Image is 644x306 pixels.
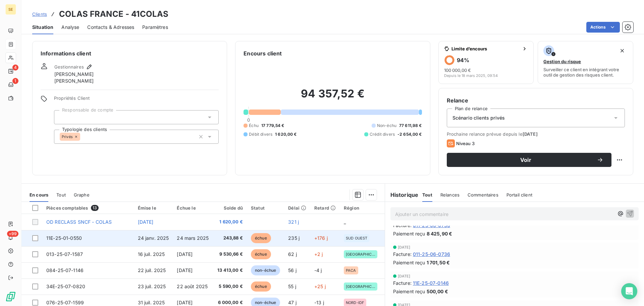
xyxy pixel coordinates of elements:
span: Facture : [393,279,412,287]
span: échue [251,281,271,292]
span: 243,88 € [217,235,243,242]
h6: Relance [447,96,625,104]
span: 013-25-07-1587 [46,251,83,257]
span: 1 620,00 € [217,219,243,225]
span: 56 j [288,267,297,273]
span: 17 779,54 € [261,123,284,129]
span: 62 j [288,251,297,257]
span: 11E-25-07-0146 [413,279,449,287]
span: Voir [455,157,597,163]
span: PACA [346,268,356,272]
span: Prochaine relance prévue depuis le [447,131,625,137]
span: En cours [30,192,48,198]
span: Paiement reçu [393,288,425,295]
span: 9 530,66 € [217,251,243,258]
span: échue [251,249,271,259]
h6: Historique [385,191,419,199]
span: 22 août 2025 [177,283,208,289]
span: 13 [91,205,99,211]
span: 500,00 € [427,288,448,295]
span: 8 425,90 € [427,230,452,237]
span: Crédit divers [370,131,395,137]
span: [DATE] [398,245,411,249]
span: 11E-25-01-0550 [46,235,82,241]
span: 1 [12,78,18,84]
span: 076-25-07-1599 [46,300,84,305]
span: 16 juil. 2025 [138,251,165,257]
span: 4 [12,64,18,71]
span: 5 590,00 € [217,283,243,290]
button: Gestion du risqueSurveiller ce client en intégrant votre outil de gestion des risques client. [538,41,633,84]
span: Gestion du risque [543,59,581,64]
span: Facture : [393,251,412,258]
span: 084-25-07-1146 [46,267,84,273]
a: Clients [32,11,47,17]
span: [DATE] [398,274,411,278]
button: Voir [447,153,611,167]
div: Statut [251,205,280,211]
span: 0 [247,117,250,123]
span: Situation [32,24,53,31]
h6: Encours client [244,49,282,57]
span: Paiement reçu [393,230,425,237]
span: Paiement reçu [393,259,425,266]
span: Scénario clients privés [452,115,505,121]
span: -2 654,00 € [397,131,422,137]
div: SE [5,4,16,15]
div: Solde dû [217,205,243,211]
span: 31 juil. 2025 [138,300,165,305]
img: Logo LeanPay [5,291,16,302]
div: Émise le [138,205,169,211]
div: Pièces comptables [46,205,130,211]
div: Région [344,205,377,211]
span: +2 j [314,251,323,257]
span: échue [251,233,271,243]
span: non-échue [251,265,280,275]
span: 22 juil. 2025 [138,267,166,273]
span: Échu [249,123,259,129]
span: 77 611,98 € [399,123,422,129]
div: Retard [314,205,336,211]
span: Tout [422,192,432,198]
span: NORD-IDF [346,301,364,305]
div: Open Intercom Messenger [621,283,637,299]
span: Propriétés Client [54,95,219,105]
h3: COLAS FRANCE - 41COLAS [59,8,168,20]
span: 100 000,00 € [444,68,471,73]
span: [DATE] [177,267,193,273]
span: +99 [7,231,18,237]
span: 24 mars 2025 [177,235,209,241]
button: Limite d’encours94%100 000,00 €Depuis le 18 mars 2025, 09:54 [438,41,534,84]
span: Clients [32,11,47,17]
span: +176 j [314,235,328,241]
span: Analyse [61,24,79,31]
div: Délai [288,205,306,211]
span: 34E-25-07-0820 [46,283,85,289]
span: [DATE] [177,251,193,257]
span: Limite d’encours [451,46,520,51]
span: 1 701,50 € [427,259,450,266]
span: [DATE] [177,300,193,305]
span: -13 j [314,300,324,305]
span: Paramètres [142,24,168,31]
span: 47 j [288,300,297,305]
span: 6 000,00 € [217,299,243,306]
span: _ [344,219,346,225]
span: Portail client [506,192,532,198]
h2: 94 357,52 € [244,87,422,107]
span: Débit divers [249,131,272,137]
span: OD RECLASS SNCF - COLAS [46,219,112,225]
span: 55 j [288,283,296,289]
span: [GEOGRAPHIC_DATA] [346,285,375,289]
span: -4 j [314,267,322,273]
span: SUD OUEST [346,236,367,240]
span: [PERSON_NAME] [54,78,94,84]
span: Relances [440,192,460,198]
button: Actions [586,22,620,33]
span: 1 620,00 € [275,131,297,137]
input: Ajouter une valeur [80,134,86,140]
span: 13 413,00 € [217,267,243,274]
span: 24 janv. 2025 [138,235,169,241]
span: +25 j [314,283,326,289]
span: 011-25-06-0736 [413,251,450,258]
